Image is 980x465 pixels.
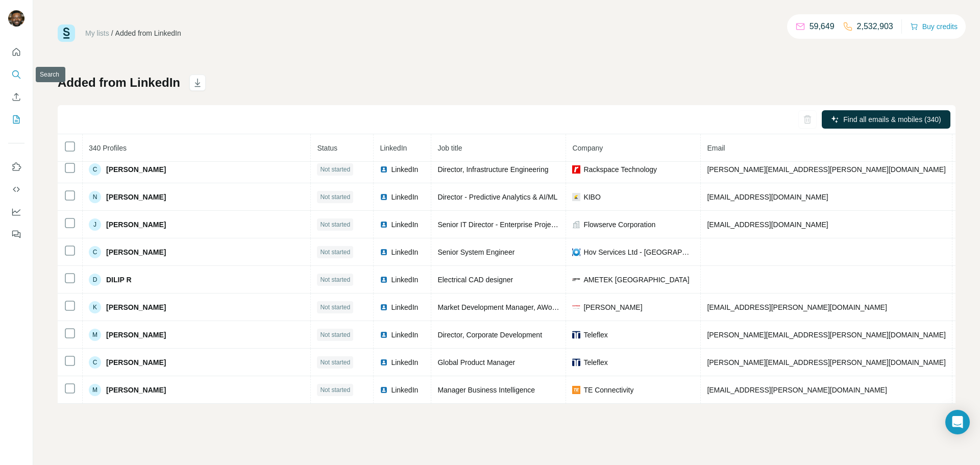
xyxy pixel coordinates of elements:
span: LinkedIn [391,219,418,230]
span: TE Connectivity [583,385,633,395]
div: K [89,301,101,313]
span: Not started [320,220,350,229]
div: C [89,163,101,176]
img: company-logo [572,303,580,311]
a: My lists [85,29,109,37]
span: Teleflex [583,330,607,340]
span: LinkedIn [391,192,418,202]
span: [PERSON_NAME] [106,164,166,175]
div: N [89,191,101,203]
span: Hov Services Ltd - [GEOGRAPHIC_DATA] [583,247,694,257]
div: C [89,356,101,369]
button: Find all emails & mobiles (340) [822,110,950,129]
span: Not started [320,330,350,339]
span: Teleflex [583,357,607,368]
span: Not started [320,165,350,174]
span: LinkedIn [391,164,418,175]
span: KIBO [583,192,600,202]
img: Surfe Logo [58,25,75,42]
span: LinkedIn [391,275,418,285]
button: Feedback [8,225,24,243]
h1: Added from LinkedIn [58,75,180,91]
span: [PERSON_NAME] [106,192,166,202]
img: company-logo [572,276,580,284]
button: Use Surfe on LinkedIn [8,158,24,176]
span: [PERSON_NAME][EMAIL_ADDRESS][PERSON_NAME][DOMAIN_NAME] [707,165,946,174]
button: Quick start [8,43,24,61]
img: LinkedIn logo [380,276,388,284]
span: [EMAIL_ADDRESS][PERSON_NAME][DOMAIN_NAME] [707,303,887,311]
span: LinkedIn [391,247,418,257]
p: 59,649 [810,20,835,33]
img: LinkedIn logo [380,358,388,366]
span: Not started [320,192,350,202]
img: company-logo [572,331,580,339]
span: [PERSON_NAME][EMAIL_ADDRESS][PERSON_NAME][DOMAIN_NAME] [707,358,946,366]
span: DILIP R [106,275,132,285]
span: Director, Corporate Development [437,331,542,339]
div: C [89,246,101,258]
span: [PERSON_NAME] [106,302,166,312]
span: LinkedIn [391,357,418,368]
div: D [89,274,101,286]
span: Find all emails & mobiles (340) [843,114,941,125]
span: Director, Infrastructure Engineering [437,165,548,174]
span: Not started [320,248,350,257]
img: LinkedIn logo [380,303,388,311]
span: Status [317,144,337,152]
span: LinkedIn [380,144,407,152]
span: 340 Profiles [89,144,127,152]
img: LinkedIn logo [380,165,388,174]
span: Not started [320,385,350,395]
span: Market Development Manager, AWood Technology Department [437,303,637,311]
span: Flowserve Corporation [583,219,655,230]
span: Director - Predictive Analytics & AI/ML [437,193,557,201]
div: Open Intercom Messenger [945,410,970,434]
img: LinkedIn logo [380,386,388,394]
span: [PERSON_NAME] [106,357,166,368]
span: Global Product Manager [437,358,515,366]
span: [EMAIL_ADDRESS][PERSON_NAME][DOMAIN_NAME] [707,386,887,394]
img: LinkedIn logo [380,248,388,256]
span: Senior System Engineer [437,248,514,256]
span: Manager Business Intelligence [437,386,535,394]
img: company-logo [572,248,580,256]
span: Not started [320,275,350,284]
span: Company [572,144,603,152]
span: [PERSON_NAME] [106,247,166,257]
div: M [89,329,101,341]
span: [PERSON_NAME] [106,219,166,230]
span: Electrical CAD designer [437,276,513,284]
span: Job title [437,144,462,152]
img: company-logo [572,386,580,394]
li: / [111,28,113,38]
span: [PERSON_NAME] [583,302,642,312]
span: Not started [320,303,350,312]
img: company-logo [572,358,580,366]
span: LinkedIn [391,302,418,312]
button: Use Surfe API [8,180,24,199]
img: LinkedIn logo [380,221,388,229]
img: Avatar [8,10,24,27]
span: [PERSON_NAME] [106,330,166,340]
img: company-logo [572,165,580,174]
span: Rackspace Technology [583,164,657,175]
span: LinkedIn [391,330,418,340]
span: Senior IT Director - Enterprise Projects [437,221,560,229]
span: [EMAIL_ADDRESS][DOMAIN_NAME] [707,221,828,229]
button: My lists [8,110,24,129]
span: AMETEK [GEOGRAPHIC_DATA] [583,275,689,285]
button: Search [8,65,24,84]
img: LinkedIn logo [380,331,388,339]
button: Enrich CSV [8,88,24,106]
span: Email [707,144,725,152]
button: Dashboard [8,203,24,221]
span: [EMAIL_ADDRESS][DOMAIN_NAME] [707,193,828,201]
span: Not started [320,358,350,367]
span: LinkedIn [391,385,418,395]
button: Buy credits [910,19,958,34]
div: M [89,384,101,396]
img: LinkedIn logo [380,193,388,201]
p: 2,532,903 [857,20,893,33]
div: J [89,218,101,231]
